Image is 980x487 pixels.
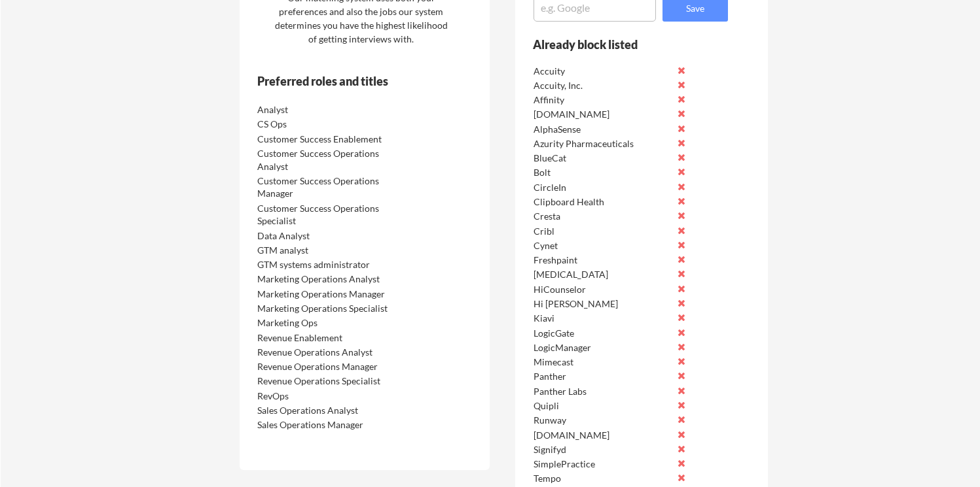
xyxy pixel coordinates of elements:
[257,346,395,359] div: Revenue Operations Analyst
[534,79,672,92] div: Accuity, Inc.
[257,404,395,417] div: Sales Operations Analyst
[534,239,672,252] div: Cynet
[257,302,395,315] div: Marketing Operations Specialist
[534,93,672,107] div: Affinity
[534,181,672,194] div: CircleIn
[534,254,672,267] div: Freshpaint
[534,370,672,383] div: Panther
[257,147,395,173] div: Customer Success Operations Analyst
[534,312,672,325] div: Kiavi
[534,210,672,223] div: Cresta
[533,39,710,50] div: Already block listed
[257,175,395,200] div: Customer Success Operations Manager
[534,152,672,165] div: BlueCat
[534,166,672,179] div: Bolt
[534,225,672,238] div: Cribl
[534,65,672,78] div: Accuity
[534,327,672,340] div: LogicGate
[534,429,672,442] div: [DOMAIN_NAME]
[257,258,395,271] div: GTM systems administrator
[257,244,395,257] div: GTM analyst
[257,288,395,301] div: Marketing Operations Manager
[257,103,395,116] div: Analyst
[257,375,395,388] div: Revenue Operations Specialist
[534,341,672,354] div: LogicManager
[534,268,672,281] div: [MEDICAL_DATA]
[257,273,395,286] div: Marketing Operations Analyst
[534,297,672,311] div: Hi [PERSON_NAME]
[257,316,395,329] div: Marketing Ops
[257,133,395,146] div: Customer Success Enablement
[534,137,672,150] div: Azurity Pharmaceuticals
[257,229,395,243] div: Data Analyst
[534,108,672,121] div: [DOMAIN_NAME]
[534,356,672,369] div: Mimecast
[257,418,395,431] div: Sales Operations Manager
[257,118,395,131] div: CS Ops
[534,385,672,398] div: Panther Labs
[534,472,672,485] div: Tempo
[534,283,672,296] div: HiCounselor
[534,458,672,471] div: SimplePractice
[257,202,395,227] div: Customer Success Operations Specialist
[257,331,395,344] div: Revenue Enablement
[534,195,672,209] div: Clipboard Health
[534,414,672,427] div: Runway
[257,360,395,373] div: Revenue Operations Manager
[534,443,672,456] div: Signifyd
[257,75,435,87] div: Preferred roles and titles
[534,399,672,412] div: Quipli
[534,123,672,136] div: AlphaSense
[257,390,395,403] div: RevOps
